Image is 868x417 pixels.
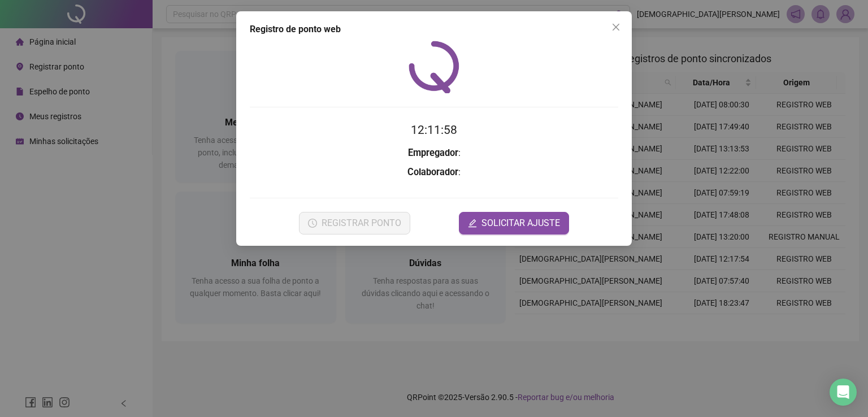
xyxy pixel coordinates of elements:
div: Open Intercom Messenger [830,379,857,406]
strong: Colaborador [407,167,458,177]
span: edit [468,219,477,228]
strong: Empregador [408,147,458,158]
time: 12:11:58 [411,123,457,137]
h3: : [250,165,618,180]
div: Registro de ponto web [250,23,618,36]
button: Close [607,18,625,36]
h3: : [250,146,618,160]
img: QRPoint [409,41,459,93]
button: editSOLICITAR AJUSTE [459,212,569,234]
span: close [611,23,620,32]
button: REGISTRAR PONTO [299,212,410,234]
span: SOLICITAR AJUSTE [481,216,560,230]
